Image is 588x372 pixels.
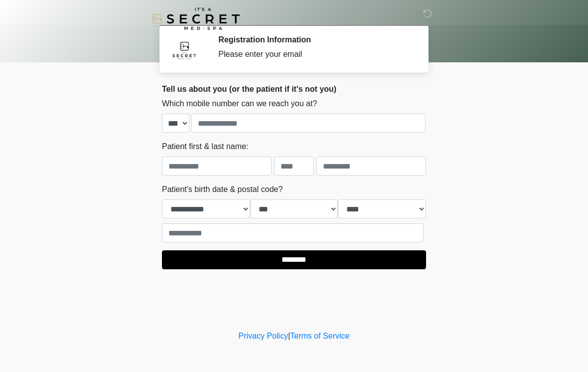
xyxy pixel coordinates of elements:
a: Terms of Service [290,332,349,340]
div: Please enter your email [218,48,411,60]
a: Privacy Policy [239,332,289,340]
label: Which mobile number can we reach you at? [162,98,317,110]
h2: Tell us about you (or the patient if it's not you) [162,84,426,94]
label: Patient first & last name: [162,141,248,153]
h2: Registration Information [218,35,411,44]
img: It's A Secret Med Spa Logo [152,7,240,30]
label: Patient's birth date & postal code? [162,184,283,195]
img: Agent Avatar [169,35,199,65]
a: | [288,332,290,340]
